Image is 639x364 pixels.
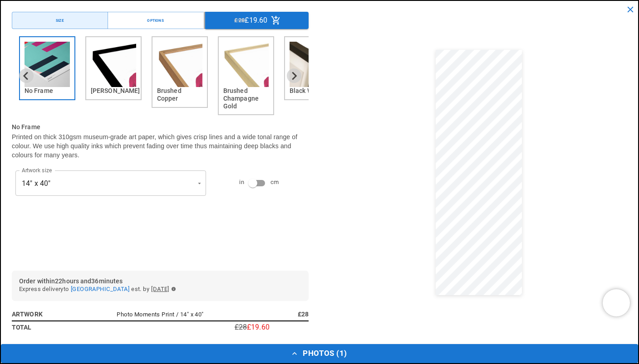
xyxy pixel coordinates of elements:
[117,311,203,318] span: Photo Moments Print / 14" x 40"
[622,1,639,18] button: close
[131,284,149,294] span: est. by
[1,344,638,363] button: Photos (1)
[603,289,630,316] iframe: Chatra live chat
[19,284,69,294] span: Express delivery to
[147,17,164,24] div: Options
[12,36,309,115] div: Frame Option
[19,278,301,284] h6: Order within 22 hours and 36 minutes
[56,17,64,24] div: Size
[12,309,86,319] h6: Artwork
[245,17,267,24] p: £19.60
[284,36,343,115] li: 5 of 6
[12,12,108,29] button: Size
[108,12,204,29] button: Options
[71,286,129,292] span: [GEOGRAPHIC_DATA]
[218,36,277,115] li: 4 of 6
[25,87,70,95] h6: No Frame
[19,36,78,115] li: 1 of 6
[223,87,269,110] h6: Brushed Champagne Gold
[12,12,309,29] div: Menu buttons
[270,177,279,187] span: cm
[152,36,211,115] li: 3 of 6
[239,177,244,187] span: in
[71,284,129,294] button: [GEOGRAPHIC_DATA]
[235,309,309,319] h6: £28
[205,12,309,29] button: £28£19.60
[234,15,245,25] span: £28
[12,308,309,333] table: simple table
[235,324,247,331] p: £28
[290,87,335,95] h6: Black Wood
[19,68,34,83] button: Previous slide
[22,166,52,174] label: Artwork size
[91,87,136,95] h6: [PERSON_NAME]
[15,170,206,196] div: 14" x 40"
[151,284,169,294] span: [DATE]
[287,68,301,83] button: Next slide
[247,324,270,331] p: £19.60
[12,122,309,132] h6: No Frame
[12,132,309,160] p: Printed on thick 310gsm museum-grade art paper, which gives crisp lines and a wide tonal range of...
[85,36,144,115] li: 2 of 6
[157,87,202,102] h6: Brushed Copper
[12,322,86,332] h6: Total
